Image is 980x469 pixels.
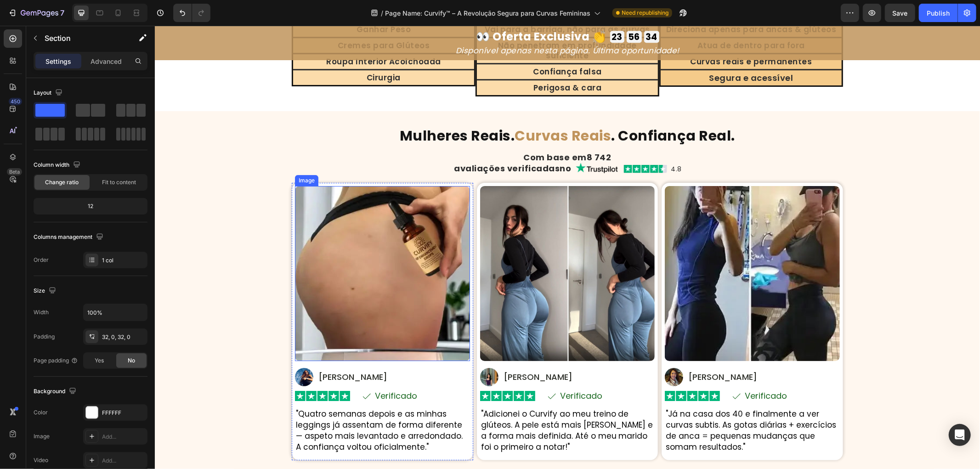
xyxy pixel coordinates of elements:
div: Color [34,408,48,417]
div: Publish [927,8,950,18]
div: FFFFFF [102,409,145,417]
h2: Com base em [137,127,688,137]
p: [PERSON_NAME] [349,346,418,357]
div: 32, 0, 32, 0 [102,333,145,341]
img: gempages_578032762192134844-910a208b-dbd9-4f47-a1a1-4a820b300c89.webp [140,160,315,335]
div: Padding [34,333,55,341]
h2: no [298,138,417,148]
div: Order [34,256,49,264]
div: Undo/Redo [173,4,210,22]
button: Save [885,4,915,22]
img: gempages_578032762192134844-bc444a19-ed4d-488d-b76f-009663b0a2e0.jpg [325,342,344,361]
p: Advanced [91,57,122,66]
span: Save [893,9,908,17]
p: "Já na casa dos 40 e finalmente a ver curvas subtis. As gotas diárias + exercícios de anca = pequ... [511,383,684,427]
img: gempages_578032762192134844-75261bcc-4a3a-4232-8717-d9121f88f364.webp [421,137,513,148]
div: Image [34,432,50,441]
strong: avaliações verificadas [299,137,405,148]
strong: Curvas Reais [360,100,457,120]
img: gempages_578032762192134844-a6677b63-7858-483c-9e2c-8f3bdbbe71dc.jpg [325,160,500,335]
strong: . Confiança Real. [457,100,581,120]
p: Verificado [220,366,262,374]
div: Add... [102,433,145,441]
p: Settings [45,57,71,66]
button: Publish [919,4,957,22]
h2: 4.8 [516,138,527,147]
p: Verificado [405,366,448,374]
iframe: Design area [155,26,980,469]
div: Width [34,308,49,316]
div: Page padding [34,356,78,365]
div: 1 col [102,256,145,265]
span: Need republishing [622,9,668,17]
img: gempages_558182816613926131-4957f434-9aeb-4bb6-a619-2844bfe00bb2.svg [140,365,195,376]
span: / [381,8,383,18]
div: Beta [7,168,22,175]
div: Image [142,151,162,159]
div: 450 [9,98,22,105]
p: 7 [60,7,64,18]
p: [PERSON_NAME] [164,346,232,357]
div: 12 [35,200,146,213]
div: Columns management [34,231,105,243]
p: Verificado [590,366,632,374]
div: Open Intercom Messenger [949,424,971,446]
span: No [128,356,135,365]
p: "Quatro semanas depois e as minhas leggings já assentam de forma diferente — aspeto mais levantad... [141,383,314,427]
p: [PERSON_NAME] [533,346,602,357]
div: Size [34,285,58,297]
p: "Adicionei o Curvify ao meu treino de glúteos. A pele está mais [PERSON_NAME] e a forma mais defi... [326,383,499,427]
span: Change ratio [45,178,79,186]
strong: Mulheres Reais. [245,100,360,120]
img: gempages_578032762192134844-018445cb-2a9e-4db6-8828-cd7daf71dbbf.jpg [510,342,528,361]
h2: Confiança falsa [322,40,503,52]
div: Layout [34,87,64,99]
div: Column width [34,159,82,171]
span: Page Name: Curvify™ – A Revolução Segura para Curvas Femininas [385,8,590,18]
span: Yes [95,356,104,365]
h2: Segura e acessível [506,46,687,58]
div: Background [34,385,78,398]
img: gempages_578032762192134844-fce4f331-fa23-4f91-bb65-afe6cfbd89ba.jpg [140,342,159,361]
span: Fit to content [102,178,136,186]
div: Video [34,456,48,464]
h2: Curvas reais e permanentes [506,30,687,42]
img: gempages_578032762192134844-25fdffff-8080-4c30-aed9-811086d0f90a.webp [510,160,685,335]
div: Add... [102,457,145,465]
button: 7 [4,4,68,22]
p: Section [45,33,120,44]
h2: Perigosa & cara [322,56,503,68]
img: gempages_558182816613926131-4957f434-9aeb-4bb6-a619-2844bfe00bb2.svg [325,365,380,376]
input: Auto [84,304,147,321]
strong: 8 742 [432,126,457,137]
img: gempages_558182816613926131-4957f434-9aeb-4bb6-a619-2844bfe00bb2.svg [510,365,565,376]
